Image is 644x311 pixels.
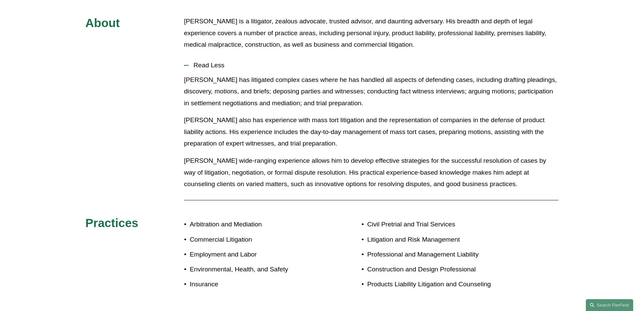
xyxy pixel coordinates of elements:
[586,299,633,311] a: Search this site
[190,279,322,290] p: Insurance
[367,219,519,230] p: Civil Pretrial and Trial Services
[184,155,558,190] p: [PERSON_NAME] wide-ranging experience allows him to develop effective strategies for the successf...
[86,216,139,229] span: Practices
[190,234,322,246] p: Commercial Litigation
[184,114,558,150] p: [PERSON_NAME] also has experience with mass tort litigation and the representation of companies i...
[367,279,519,290] p: Products Liability Litigation and Counseling
[367,249,519,261] p: Professional and Management Liability
[190,219,322,230] p: Arbitration and Mediation
[184,57,558,74] button: Read Less
[190,249,322,261] p: Employment and Labor
[367,264,519,275] p: Construction and Design Professional
[367,234,519,246] p: Litigation and Risk Management
[190,264,322,275] p: Environmental, Health, and Safety
[86,16,120,29] span: About
[184,74,558,109] p: [PERSON_NAME] has litigated complex cases where he has handled all aspects of defending cases, in...
[189,62,558,69] span: Read Less
[184,74,558,195] div: Read Less
[184,16,558,51] p: [PERSON_NAME] is a litigator, zealous advocate, trusted advisor, and daunting adversary. His brea...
